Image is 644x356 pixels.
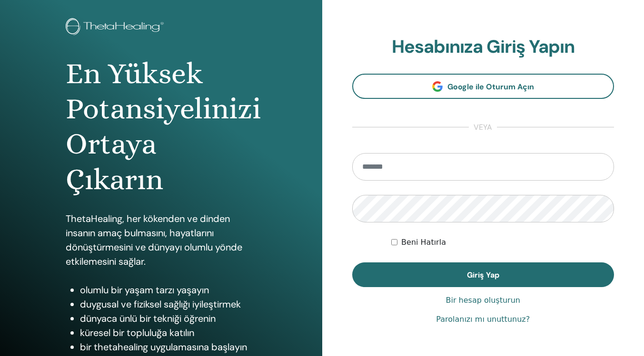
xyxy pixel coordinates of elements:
[446,296,520,305] font: Bir hesap oluşturun
[436,315,530,324] font: Parolanızı mı unuttunuz?
[474,122,492,132] font: veya
[80,341,247,353] font: bir thetahealing uygulamasına başlayın
[446,295,520,306] a: Bir hesap oluşturun
[80,327,194,339] font: küresel bir topluluğa katılın
[66,212,242,268] font: ThetaHealing, her kökenden ve dinden insanın amaç bulmasını, hayatlarını dönüştürmesini ve dünyay...
[392,35,575,58] font: Hesabınıza Giriş Yapın
[391,237,614,248] div: Beni süresiz olarak veya manuel olarak çıkış yapana kadar kimlik doğrulamalı tut
[80,284,209,296] font: olumlu bir yaşam tarzı yaşayın
[80,298,241,310] font: duygusal ve fiziksel sağlığı iyileştirmek
[66,57,261,196] font: En Yüksek Potansiyelinizi Ortaya Çıkarın
[467,270,499,280] font: Giriş Yap
[447,82,534,92] font: Google ile Oturum Açın
[436,314,530,325] a: Parolanızı mı unuttunuz?
[352,262,614,287] button: Giriş Yap
[401,238,446,247] font: Beni Hatırla
[80,312,216,325] font: dünyaca ünlü bir tekniği öğrenin
[352,74,614,99] a: Google ile Oturum Açın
